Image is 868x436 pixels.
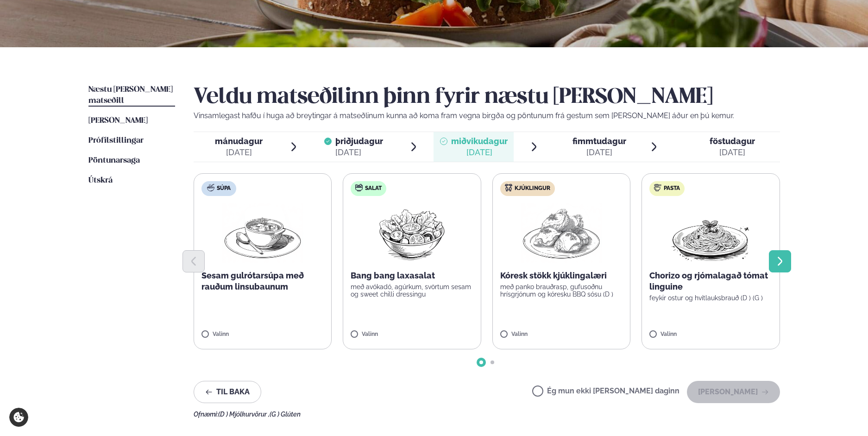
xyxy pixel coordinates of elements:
span: Pöntunarsaga [88,157,140,164]
span: miðvikudagur [451,136,508,146]
a: Cookie settings [9,408,28,427]
p: Chorizo og rjómalagað tómat linguine [649,270,772,292]
span: Kjúklingur [515,185,550,192]
p: með panko brauðrasp, gufusoðnu hrísgrjónum og kóresku BBQ sósu (D ) [500,283,623,298]
p: feykir ostur og hvítlauksbrauð (D ) (G ) [649,294,772,302]
p: Vinsamlegast hafðu í huga að breytingar á matseðlinum kunna að koma fram vegna birgða og pöntunum... [194,110,780,121]
img: chicken.svg [505,184,512,191]
span: Útskrá [88,177,113,184]
span: fimmtudagur [572,136,626,146]
p: Kóresk stökk kjúklingalæri [500,270,623,281]
img: pasta.svg [654,184,661,191]
button: Til baka [194,381,261,403]
span: Go to slide 1 [479,360,483,364]
button: Previous slide [182,250,205,272]
div: Ofnæmi: [194,411,780,418]
button: [PERSON_NAME] [687,381,780,403]
span: þriðjudagur [335,136,383,146]
div: [DATE] [572,147,626,158]
img: soup.svg [207,184,214,191]
img: Salad.png [371,203,453,263]
span: Súpa [217,185,231,192]
div: [DATE] [451,147,508,158]
span: Pasta [664,185,680,192]
span: (G ) Glúten [270,411,301,418]
p: Sesam gulrótarsúpa með rauðum linsubaunum [201,270,324,292]
span: Go to slide 2 [491,360,494,364]
img: Chicken-thighs.png [521,203,602,263]
a: Næstu [PERSON_NAME] matseðill [88,84,175,107]
h2: Veldu matseðilinn þinn fyrir næstu [PERSON_NAME] [194,84,780,110]
span: Prófílstillingar [88,137,144,145]
span: föstudagur [710,136,755,146]
button: Next slide [769,250,791,272]
span: [PERSON_NAME] [88,117,148,125]
a: Prófílstillingar [88,135,144,146]
a: [PERSON_NAME] [88,115,148,126]
div: [DATE] [215,147,263,158]
img: Spagetti.png [670,203,751,263]
div: [DATE] [710,147,755,158]
a: Útskrá [88,175,113,186]
img: Soup.png [222,203,303,263]
img: salad.svg [355,184,363,191]
span: Næstu [PERSON_NAME] matseðill [88,86,173,105]
div: [DATE] [335,147,383,158]
p: Bang bang laxasalat [351,270,473,281]
span: Salat [365,185,382,192]
span: mánudagur [215,136,263,146]
p: með avókadó, agúrkum, svörtum sesam og sweet chilli dressingu [351,283,473,298]
a: Pöntunarsaga [88,155,140,166]
span: (D ) Mjólkurvörur , [218,411,270,418]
